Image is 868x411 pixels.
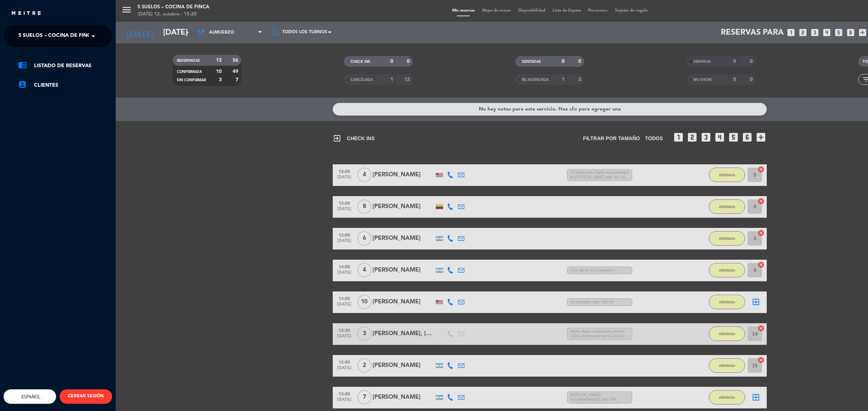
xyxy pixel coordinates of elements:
i: chrome_reader_mode [18,61,27,69]
span: 5 SUELOS – COCINA DE FINCA [18,29,94,44]
i: account_box [18,80,27,89]
img: MEITRE [11,11,42,16]
a: chrome_reader_modeListado de Reservas [18,61,112,70]
button: CERRAR SESIÓN [60,389,112,404]
span: Español [20,394,41,399]
a: account_boxClientes [18,81,112,90]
